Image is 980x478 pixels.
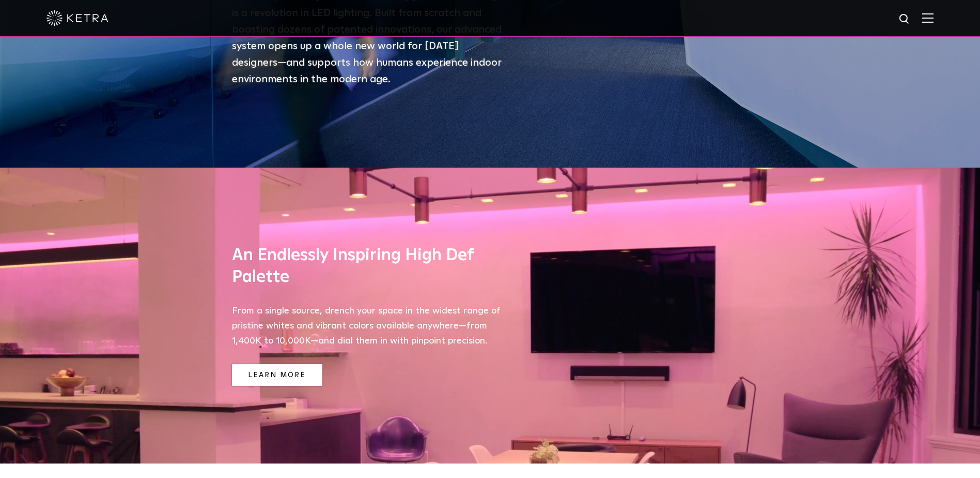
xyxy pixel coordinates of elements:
[232,364,322,386] a: Learn More
[232,245,501,288] h3: An Endlessly Inspiring High Def Palette
[232,304,501,348] p: From a single source, drench your space in the widest range of pristine whites and vibrant colors...
[898,13,911,26] img: search icon
[46,10,108,26] img: ketra-logo-2019-white
[232,57,502,84] span: —and supports how humans experience indoor environments in the modern age.
[922,13,934,23] img: Hamburger%20Nav.svg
